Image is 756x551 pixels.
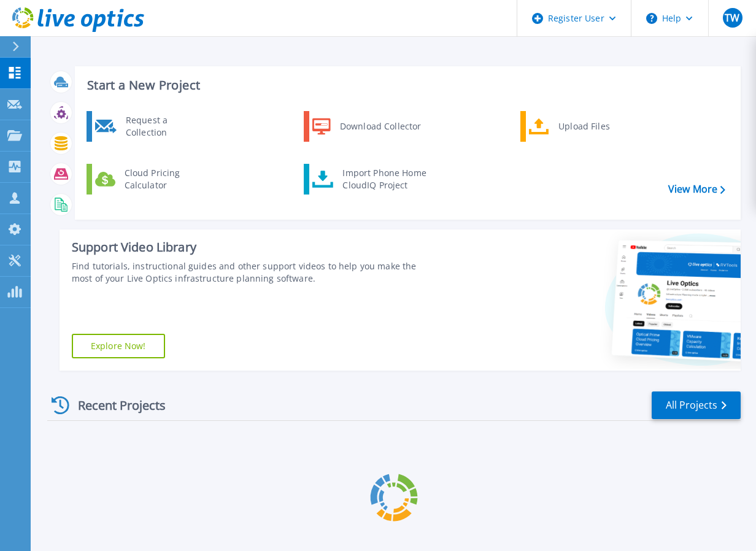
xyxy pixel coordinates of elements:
[334,114,426,139] div: Download Collector
[87,79,725,92] h3: Start a New Project
[552,114,643,139] div: Upload Files
[72,334,165,358] a: Explore Now!
[87,111,212,142] a: Request a Collection
[118,167,209,191] div: Cloud Pricing Calculator
[304,111,430,142] a: Download Collector
[520,111,646,142] a: Upload Files
[668,183,725,195] a: View More
[336,167,432,191] div: Import Phone Home CloudIQ Project
[652,391,741,419] a: All Projects
[47,390,182,420] div: Recent Projects
[87,164,212,195] a: Cloud Pricing Calculator
[120,114,209,139] div: Request a Collection
[725,13,739,23] span: TW
[72,239,425,255] div: Support Video Library
[72,260,425,285] div: Find tutorials, instructional guides and other support videos to help you make the most of your L...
